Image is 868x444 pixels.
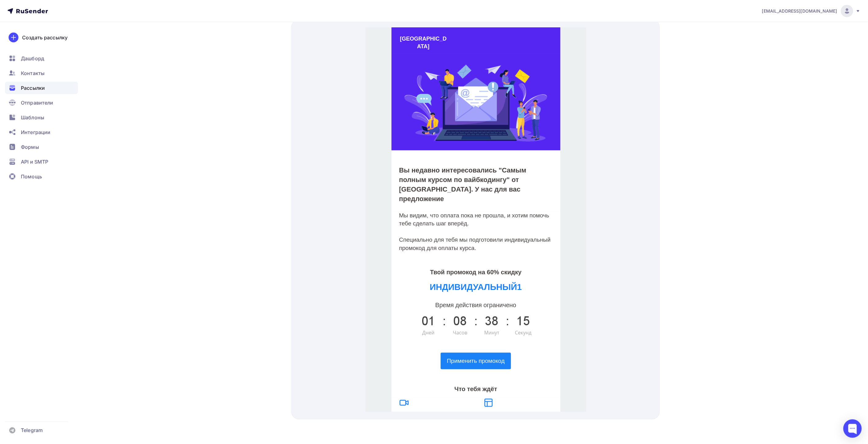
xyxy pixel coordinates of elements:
[21,427,43,434] span: Telegram
[34,184,187,200] p: Мы видим, что оплата пока не прошла, и хотим помочь тебе сделать шаг вперёд.
[64,241,156,248] span: Твой промокод на 60% скидку
[21,69,45,77] span: Контакты
[81,330,139,337] span: Применить промокод
[762,8,837,14] span: [EMAIL_ADDRESS][DOMAIN_NAME]
[34,208,187,225] p: Специально для тебя мы подготовили индивидуальный промокод для оплаты курса.
[762,5,861,17] a: [EMAIL_ADDRESS][DOMAIN_NAME]
[21,173,42,180] span: Помощь
[49,287,172,310] img: Countdown
[89,358,132,365] span: Что тебя ждёт
[5,52,78,65] a: Дашборд
[21,158,48,165] span: API и SMTP
[5,141,78,153] a: Формы
[34,8,81,22] strong: [GEOGRAPHIC_DATA]
[64,255,156,264] span: ИНДИВИДУАЛЬНЫЙ1
[21,129,50,136] span: Интеграции
[21,114,44,121] span: Шаблоны
[21,84,45,92] span: Рассылки
[21,143,39,151] span: Формы
[5,97,78,109] a: Отправители
[21,55,44,62] span: Дашборд
[75,325,145,342] a: Применить промокод
[5,67,78,79] a: Контакты
[5,111,78,124] a: Шаблоны
[34,139,161,175] strong: Вы недавно интересовались "Самым полным курсом по вайбкодингу" от [GEOGRAPHIC_DATA]. У нас для ва...
[21,99,53,106] span: Отправители
[22,34,68,41] div: Создать рассылку
[34,26,186,123] img: Интернет
[70,274,151,281] span: Время действия ограничено
[5,82,78,94] a: Рассылки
